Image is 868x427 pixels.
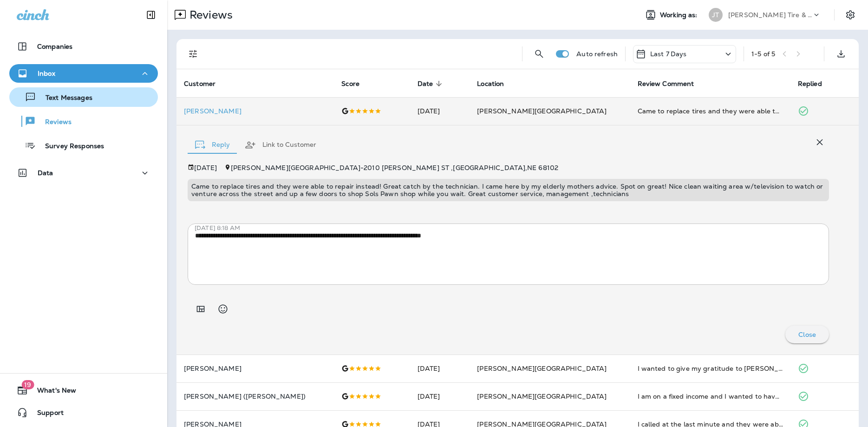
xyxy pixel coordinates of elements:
[184,45,202,63] button: Filters
[728,11,812,19] p: [PERSON_NAME] Tire & Auto
[9,136,158,155] button: Survey Responses
[9,381,158,400] button: 19What's New
[28,387,76,398] span: What's New
[36,94,92,103] p: Text Messages
[751,50,775,58] div: 1 - 5 of 5
[410,355,470,382] td: [DATE]
[660,11,699,19] span: Working as:
[477,79,516,88] span: Location
[9,87,158,107] button: Text Messages
[21,380,34,389] span: 19
[214,300,232,318] button: Select an emoji
[195,224,836,232] p: [DATE] 8:18 AM
[798,331,816,338] p: Close
[191,300,210,318] button: Add in a premade template
[184,365,326,372] p: [PERSON_NAME]
[38,70,55,77] p: Inbox
[36,142,104,151] p: Survey Responses
[477,364,607,373] span: [PERSON_NAME][GEOGRAPHIC_DATA]
[650,50,687,58] p: Last 7 Days
[9,403,158,422] button: Support
[36,118,72,127] p: Reviews
[37,43,72,50] p: Companies
[9,37,158,56] button: Companies
[184,79,228,88] span: Customer
[188,128,237,162] button: Reply
[638,106,783,116] div: Came to replace tires and they were able to repair instead! Great catch by the technician. I came...
[832,45,850,63] button: Export as CSV
[477,392,607,401] span: [PERSON_NAME][GEOGRAPHIC_DATA]
[184,107,326,115] div: Click to view Customer Drawer
[138,6,164,24] button: Collapse Sidebar
[785,326,829,343] button: Close
[184,80,215,88] span: Customer
[341,80,359,88] span: Score
[842,7,859,23] button: Settings
[28,409,64,420] span: Support
[231,164,558,172] span: [PERSON_NAME][GEOGRAPHIC_DATA] - 2010 [PERSON_NAME] ST , [GEOGRAPHIC_DATA] , NE 68102
[194,164,217,171] p: [DATE]
[709,8,723,22] div: JT
[410,97,470,125] td: [DATE]
[418,80,433,88] span: Date
[576,50,618,58] p: Auto refresh
[184,393,326,400] p: [PERSON_NAME] ([PERSON_NAME])
[191,183,825,197] p: Came to replace tires and they were able to repair instead! Great catch by the technician. I came...
[9,112,158,131] button: Reviews
[530,45,548,63] button: Search Reviews
[638,364,783,373] div: I wanted to give my gratitude to Jensen for helping my young college daughter with a tire repair ...
[237,128,324,162] button: Link to Customer
[9,164,158,182] button: Data
[410,382,470,410] td: [DATE]
[477,107,607,115] span: [PERSON_NAME][GEOGRAPHIC_DATA]
[638,392,783,401] div: I am on a fixed income and I wanted to have my tire checked. I was having a bumpy ride. Kenneth t...
[9,64,158,83] button: Inbox
[184,107,326,115] p: [PERSON_NAME]
[418,79,445,88] span: Date
[341,79,372,88] span: Score
[798,80,822,88] span: Replied
[186,8,233,22] p: Reviews
[38,169,53,177] p: Data
[798,79,834,88] span: Replied
[477,80,504,88] span: Location
[638,79,706,88] span: Review Comment
[638,80,694,88] span: Review Comment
